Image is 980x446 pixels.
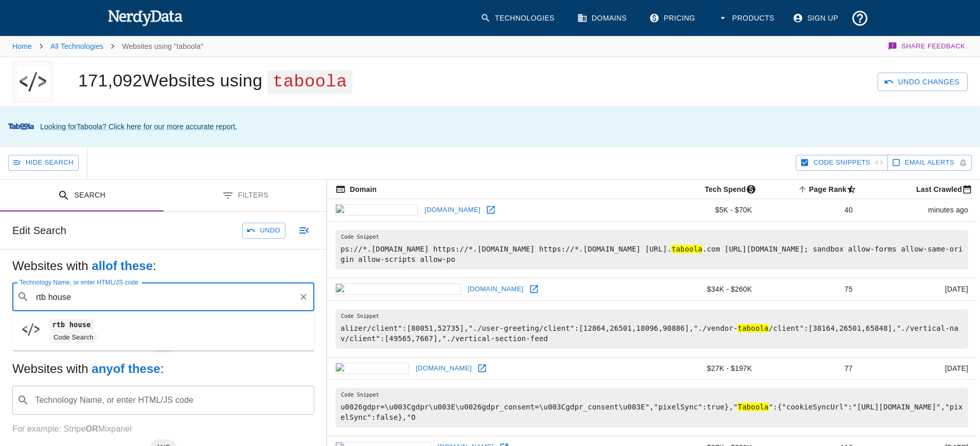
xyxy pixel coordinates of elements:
[903,183,976,195] span: Most recent date this website was successfully crawled
[335,309,968,349] pre: alizer/client":[80051,52735],"./user-greeting/client":[12864,26501,18096,90886],"./vendor- /clien...
[12,222,66,239] h6: Edit Search
[85,424,98,433] b: OR
[861,357,976,380] td: [DATE]
[887,155,972,171] button: Sign up to track newly added websites and receive email alerts.
[242,223,286,239] button: Undo
[526,281,542,297] a: Open businessinsider.com in new window
[49,332,98,342] span: Code Search
[108,7,183,28] img: NerdyData.com
[8,155,79,171] button: Hide Search
[92,362,160,376] b: any of these
[861,278,976,300] td: [DATE]
[760,357,861,380] td: 77
[474,361,490,376] a: Open msn.com in new window
[878,73,968,92] button: Undo Changes
[78,70,352,90] h1: 171,092 Websites using
[40,117,237,136] div: Looking for Taboola ? Click here for our more accurate report.
[796,155,887,171] button: Hide Code Snippets
[653,357,760,380] td: $27K - $197K
[335,388,968,427] pre: u0026gdpr=\u003Cgdpr\u003E\u0026gdpr_consent=\u003Cgdpr_consent\u003E","pixelSync":true}," ":{"co...
[49,319,94,330] code: rtb house
[691,183,760,195] span: The estimated minimum and maximum annual tech spend each webpage has, based on the free, freemium...
[20,278,138,287] label: Technology Name, or enter HTML/JS code
[335,283,461,295] img: businessinsider.com icon
[643,5,703,31] a: Pricing
[861,199,976,222] td: minutes ago
[335,204,418,216] img: yahoo.com icon
[422,202,483,218] a: [DOMAIN_NAME]
[813,157,870,169] span: Hide Code Snippets
[796,183,861,195] span: A page popularity ranking based on a domain's backlinks. Smaller numbers signal more popular doma...
[50,42,103,50] a: All Technologies
[738,324,769,332] hl: taboola
[268,70,352,94] span: taboola
[17,61,49,102] img: "taboola" logo
[122,41,203,51] p: Websites using "taboola"
[886,36,968,57] button: Share Feedback
[335,230,968,270] pre: ps://*.[DOMAIN_NAME] https://*.[DOMAIN_NAME] https://*.[DOMAIN_NAME] [URL]. .com [URL][DOMAIN_NAM...
[483,202,498,218] a: Open yahoo.com in new window
[671,245,702,253] hl: taboola
[92,259,153,273] b: all of these
[474,5,563,31] a: Technologies
[738,403,769,411] hl: Taboola
[653,199,760,222] td: $5K - $70K
[760,278,861,300] td: 75
[413,361,474,377] a: [DOMAIN_NAME]
[653,278,760,300] td: $34K - $260K
[12,42,32,50] a: Home
[335,363,409,374] img: msn.com icon
[12,361,314,377] h5: Websites with :
[12,36,203,57] nav: breadcrumb
[787,5,846,31] a: Sign Up
[335,183,377,195] span: The registered domain name (i.e. "nerdydata.com").
[571,5,635,31] a: Domains
[847,5,873,31] button: Support and Documentation
[12,423,314,435] p: For example: Stripe Mixpanel
[711,5,782,31] button: Products
[465,281,526,297] a: [DOMAIN_NAME]
[905,157,954,169] span: Sign up to track newly added websites and receive email alerts.
[12,258,314,274] h5: Websites with :
[760,199,861,222] td: 40
[164,180,327,212] button: Filters
[296,290,311,304] button: Clear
